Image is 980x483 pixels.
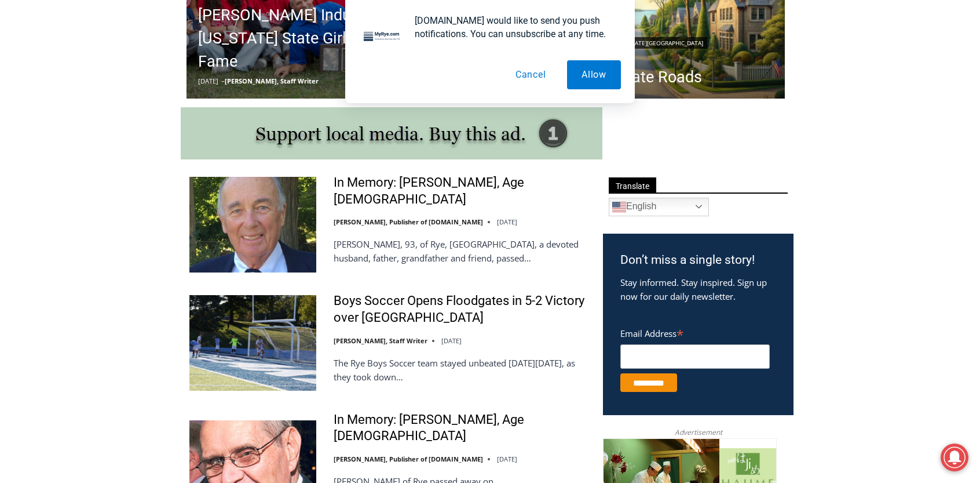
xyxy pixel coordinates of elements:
p: Stay informed. Stay inspired. Sign up now for our daily newsletter. [620,275,776,303]
a: Open Tues. - Sun. [PHONE_NUMBER] [1,117,116,144]
time: [DATE] [497,455,517,463]
time: [DATE] [441,336,462,345]
a: [PERSON_NAME], Publisher of [DOMAIN_NAME] [334,455,483,463]
span: Advertisement [663,427,734,438]
label: Email Address [620,322,770,343]
div: "the precise, almost orchestrated movements of cutting and assembling sushi and [PERSON_NAME] mak... [119,72,170,139]
span: Open Tues. - Sun. [PHONE_NUMBER] [3,119,114,164]
a: English [609,198,709,216]
time: [DATE] [497,217,517,226]
button: Allow [567,60,621,89]
img: support local media, buy this ad [181,107,602,159]
a: Intern @ [DOMAIN_NAME] [279,112,561,144]
button: Cancel [501,60,561,89]
p: [PERSON_NAME], 93, of Rye, [GEOGRAPHIC_DATA], a devoted husband, father, grandfather and friend, ... [334,237,588,265]
div: "[PERSON_NAME] and I covered the [DATE] Parade, which was a really eye opening experience as I ha... [292,1,547,112]
a: [PERSON_NAME], Publisher of [DOMAIN_NAME] [334,217,483,226]
span: Intern @ [DOMAIN_NAME] [303,115,537,141]
img: In Memory: Richard Allen Hynson, Age 93 [189,177,316,272]
img: Boys Soccer Opens Floodgates in 5-2 Victory over Westlake [189,295,316,390]
h3: Don’t miss a single story! [620,251,776,270]
a: Boys Soccer Opens Floodgates in 5-2 Victory over [GEOGRAPHIC_DATA] [334,293,588,326]
a: In Memory: [PERSON_NAME], Age [DEMOGRAPHIC_DATA] [334,175,588,208]
a: [PERSON_NAME], Staff Writer [334,336,427,345]
p: The Rye Boys Soccer team stayed unbeated [DATE][DATE], as they took down… [334,356,588,384]
span: Translate [609,177,656,193]
div: [DOMAIN_NAME] would like to send you push notifications. You can unsubscribe at any time. [405,14,621,41]
a: In Memory: [PERSON_NAME], Age [DEMOGRAPHIC_DATA] [334,412,588,445]
img: notification icon [359,14,405,60]
img: en [612,200,626,214]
